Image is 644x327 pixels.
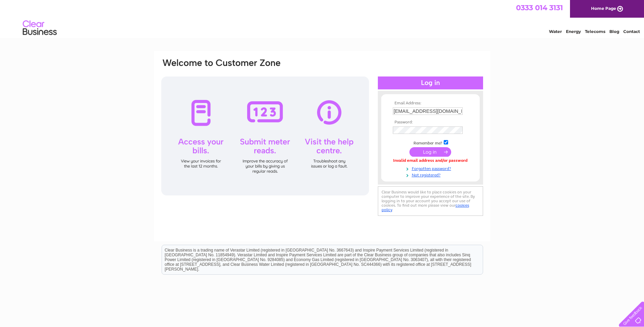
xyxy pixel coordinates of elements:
a: Not registered? [393,171,470,178]
div: Clear Business is a trading name of Verastar Limited (registered in [GEOGRAPHIC_DATA] No. 3667643... [162,4,483,33]
div: Invalid email address and/or password [393,158,468,163]
td: Remember me? [391,139,470,146]
a: Water [549,29,562,34]
a: Contact [623,29,640,34]
div: Clear Business would like to place cookies on your computer to improve your experience of the sit... [378,186,483,216]
a: Forgotten password? [393,165,470,171]
a: cookies policy [382,203,469,212]
img: logo.png [22,18,57,38]
a: 0333 014 3131 [516,3,563,12]
th: Email Address: [391,101,470,106]
a: Blog [609,29,619,34]
input: Submit [409,147,451,157]
th: Password: [391,120,470,125]
a: Telecoms [585,29,605,34]
a: Energy [566,29,581,34]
